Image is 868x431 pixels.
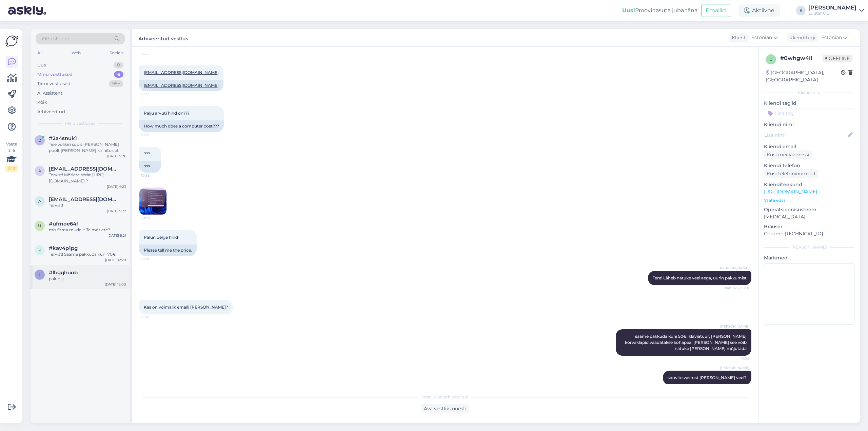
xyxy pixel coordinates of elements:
[49,135,77,141] span: #2a4snuk1
[764,189,817,195] a: [URL][DOMAIN_NAME]
[107,154,126,159] div: [DATE] 9:26
[37,71,73,78] div: Minu vestlused
[144,151,150,156] span: ???
[49,172,126,184] div: Tervist! Mõtlete seda: [URL][DOMAIN_NAME] ?
[668,375,747,380] span: soovite vastust [PERSON_NAME] veel?
[38,168,41,173] span: a
[141,256,166,261] span: 11:00
[42,35,69,42] span: Otsi kliente
[144,83,219,88] a: [EMAIL_ADDRESS][DOMAIN_NAME]
[144,235,178,240] span: Palun öelge hind
[764,169,818,178] div: Küsi telefoninumbrit
[114,62,123,68] div: 0
[141,315,166,320] span: 11:02
[49,270,78,276] span: #lbgghuob
[780,54,823,62] div: # 0whgw4il
[144,70,219,75] a: [EMAIL_ADDRESS][DOMAIN_NAME]
[764,143,854,150] p: Kliendi email
[821,34,842,41] span: Estonian
[37,99,47,106] div: Kõik
[764,162,854,169] p: Kliendi telefon
[764,181,854,188] p: Klienditeekond
[764,131,847,139] input: Lisa nimi
[49,141,126,154] div: Teie volikiri sobis [PERSON_NAME] poolt [PERSON_NAME] kinnitus et kõik korras. Mis juhtus esinduses?
[38,248,41,253] span: k
[622,6,698,15] div: Proovi tasuta juba täna:
[38,223,41,228] span: u
[49,245,78,251] span: #kav4p1pg
[107,233,126,238] div: [DATE] 9:21
[37,90,62,97] div: AI Assistent
[109,80,123,87] div: 99+
[764,100,854,107] p: Kliendi tag'id
[764,254,854,261] p: Märkmed
[5,165,18,172] div: 2 / 3
[141,132,166,137] span: 10:53
[49,196,119,202] span: alisik707@mail.ru
[138,33,188,42] label: Arhiveeritud vestlus
[105,282,126,287] div: [DATE] 12:00
[108,48,125,57] div: Socials
[37,62,46,68] div: Uus
[107,209,126,214] div: [DATE] 9:22
[139,120,224,132] div: How much does a computer cost???
[49,227,126,233] div: mis firma mudelit Te mõtlete?
[422,394,469,400] span: Vestlus on arhiveeritud
[764,197,854,203] p: Vaata edasi ...
[808,5,856,11] div: [PERSON_NAME]
[724,286,749,291] span: Nähtud ✓ 11:01
[764,150,812,159] div: Küsi meiliaadressi
[751,34,772,41] span: Estonian
[738,4,780,17] div: Aktiivne
[49,276,126,282] div: palun :)
[141,92,166,97] span: 10:31
[823,55,852,62] span: Offline
[808,11,856,16] div: Luutar OÜ
[39,138,41,143] span: 2
[729,34,746,41] div: Klient
[107,184,126,189] div: [DATE] 9:23
[144,305,228,310] span: Kas on võimalik emaili [PERSON_NAME]?
[49,221,78,227] span: #ufmoe64f
[764,90,854,96] div: Kliendi info
[787,34,815,41] div: Klienditugi
[764,121,854,128] p: Kliendi nimi
[141,215,167,220] span: 10:59
[764,244,854,250] div: [PERSON_NAME]
[139,188,166,215] img: Attachment
[720,365,749,370] span: [PERSON_NAME]
[720,266,749,271] span: [PERSON_NAME]
[141,173,166,178] span: 10:58
[5,35,18,47] img: Askly Logo
[37,80,71,87] div: Tiimi vestlused
[38,199,41,204] span: a
[70,48,82,57] div: Web
[421,404,469,413] div: Ava vestlus uuesti
[653,275,747,280] span: Tere! Läheb natuke veel aega, uurin pakkumist
[764,213,854,220] p: [MEDICAL_DATA]
[141,51,166,56] span: 10:31
[65,120,96,126] span: Minu vestlused
[625,334,748,351] span: saame pakkuda kuni 50€, klaviatuur, [PERSON_NAME] kõrvaklapid vaadatakse kohapeal [PERSON_NAME] s...
[701,4,730,17] button: Emailid
[720,324,749,329] span: [PERSON_NAME]
[764,206,854,213] p: Operatsioonisüsteem
[770,57,772,62] span: 0
[764,223,854,230] p: Brauser
[49,202,126,209] div: Tervist!
[764,108,854,118] input: Lisa tag
[114,71,123,78] div: 6
[766,69,841,83] div: [GEOGRAPHIC_DATA], [GEOGRAPHIC_DATA]
[39,272,41,277] span: l
[764,230,854,237] p: Chrome [TECHNICAL_ID]
[5,141,18,172] div: Vaata siia
[796,6,806,15] div: K
[139,161,161,173] div: ???
[105,257,126,262] div: [DATE] 12:20
[37,109,65,115] div: Arhiveeritud
[36,48,44,57] div: All
[724,356,749,361] span: 11:04
[139,244,197,256] div: Please tell me the price.
[49,166,119,172] span: annakitjava@gmail.com
[808,5,864,16] a: [PERSON_NAME]Luutar OÜ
